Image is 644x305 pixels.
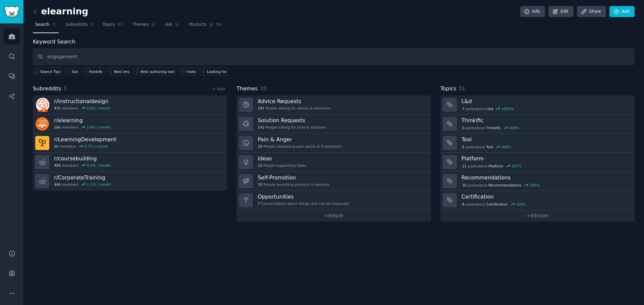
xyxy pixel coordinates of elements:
a: l&d [64,68,79,75]
div: People launching products & services [258,182,329,187]
h3: Thinkific [462,117,630,124]
img: instructionaldesign [35,98,49,112]
span: 51 [117,22,123,28]
input: Keyword search in audience [33,48,635,65]
span: Subreddits [66,22,88,28]
span: Search Tips [40,69,61,74]
span: 444 [54,182,61,187]
img: elearning [35,117,49,131]
h3: Tool [462,136,630,143]
img: LearningDevelopment [35,136,49,150]
a: Best lms [107,68,131,75]
div: members [54,182,111,187]
a: Advice Requests181People asking for advice & resources [236,95,431,115]
div: post s about [462,106,515,112]
div: Best authoring tool [141,69,174,74]
span: 5 [90,22,93,28]
span: 51 [459,85,465,92]
a: +4more [236,210,431,222]
span: Subreddits [33,85,61,93]
span: Thinkific [486,126,501,130]
span: 5 [64,85,67,92]
a: r/instructionaldesign47kmembers2.6% / month [33,95,227,115]
h3: Platform [462,155,630,162]
a: Ideas12People suggesting ideas [236,153,431,172]
span: 12 [258,163,262,168]
span: 10 [260,85,267,92]
a: Themes [130,19,158,33]
div: post s about [462,182,540,188]
div: 200 % [516,202,526,207]
div: thinkific [89,69,103,74]
span: Themes [132,22,149,28]
h3: r/ CorporateTraining [54,174,111,181]
a: Info [520,6,545,17]
h3: Advice Requests [258,98,330,105]
h3: r/ instructionaldesign [54,98,110,105]
a: Subreddits5 [63,19,95,33]
span: Certification [486,202,508,207]
a: Platform11postsaboutPlatform267% [440,153,635,172]
h3: Ideas [258,155,306,162]
a: thinkific [82,68,104,75]
a: Edit [548,6,574,17]
h3: r/ elearning [54,117,110,124]
a: Best authoring tool [133,68,176,75]
a: L&d7postsaboutL&d1000% [440,95,635,115]
div: post s about [462,125,520,131]
div: People suggesting ideas [258,163,306,168]
h2: elearning [33,6,88,17]
a: Certification9postsaboutCertification200% [440,191,635,210]
div: Best lms [114,69,129,74]
a: +45more [440,210,635,222]
div: members [54,125,110,130]
a: r/elearning16kmembers2.8% / month [33,115,227,134]
span: 143 [258,125,264,130]
span: 16k [54,125,60,130]
h3: Pain & Anger [258,136,341,143]
span: Ask [165,22,172,28]
div: 200 % [530,183,540,187]
span: Tool [486,145,493,149]
span: Topics [102,22,115,28]
h3: Solution Requests [258,117,326,124]
span: 20 [258,144,262,149]
span: 7 [258,201,260,206]
h3: r/ coursebuilding [54,155,111,162]
div: 400 % [509,126,519,130]
h3: r/ LearningDevelopment [54,136,116,143]
div: members [54,106,110,110]
div: 1000 % [501,106,514,111]
a: Solution Requests143People asking for tools & solutions [236,115,431,134]
div: post s about [462,201,527,207]
span: 47k [54,106,60,110]
div: members [54,163,111,168]
div: People expressing pain points & frustrations [258,144,341,149]
a: Tool5postsaboutTool400% [440,134,635,153]
a: Recommendations10postsaboutRecommendations200% [440,172,635,191]
div: 400 % [501,145,511,149]
span: 11 [462,164,466,168]
span: Themes [236,85,258,93]
div: Looking for [207,69,227,74]
span: L&d [486,106,493,111]
h3: L&d [462,98,630,105]
div: People asking for tools & solutions [258,125,326,130]
a: Looking for [200,68,228,75]
span: 56 [216,22,222,28]
div: 267 % [512,164,522,168]
a: r/coursebuilding484members0.4% / month [33,153,227,172]
span: Search [35,22,49,28]
a: + Add [212,87,225,91]
span: 2k [54,144,58,149]
div: 9.7 % / month [85,144,108,149]
a: Search [33,19,59,33]
a: Opportunities7Conversations about things that can be improved [236,191,431,210]
label: Keyword Search [33,39,75,45]
a: Pain & Anger20People expressing pain points & frustrations [236,134,431,153]
div: Conversations about things that can be improved [258,201,348,206]
div: post s about [462,144,512,150]
img: GummySearch logo [4,6,19,18]
div: 1.1 % / month [87,182,111,187]
div: People asking for advice & resources [258,106,330,110]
